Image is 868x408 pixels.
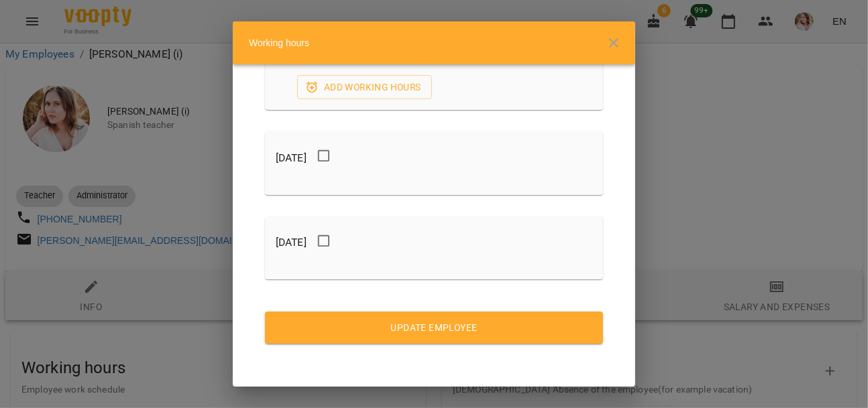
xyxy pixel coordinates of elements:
[276,320,592,336] span: Update Employee
[265,312,603,344] button: Update Employee
[233,21,635,64] div: Working hours
[276,233,307,252] h6: [DATE]
[276,149,307,167] h6: [DATE]
[308,79,421,95] span: Add working hours
[297,75,432,99] button: Add working hours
